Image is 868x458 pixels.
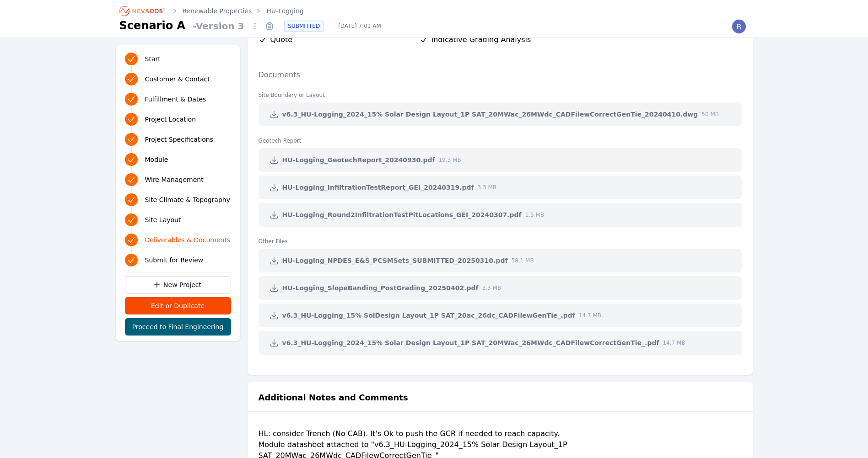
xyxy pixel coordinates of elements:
span: Indicative Grading Analysis [431,34,531,45]
button: Edit or Duplicate [125,297,231,314]
dt: Geotech Report [259,130,742,144]
span: 3.3 MB [478,184,496,191]
span: HU-Logging_Round2InfiltrationTestPitLocations_GEI_20240307.pdf [282,210,522,219]
span: - Version 3 [189,20,248,32]
nav: Breadcrumb [119,4,304,18]
span: Start [145,54,161,64]
img: Riley Caron [732,19,746,34]
span: Project Location [145,115,196,124]
a: HU-Logging [266,6,303,16]
span: 50 MB [701,111,719,118]
span: 3.3 MB [482,284,501,292]
span: HU-Logging_InfiltrationTestReport_GEI_20240319.pdf [282,183,474,192]
span: Site Climate & Topography [145,195,230,204]
a: Renewable Properties [183,6,252,16]
span: Site Layout [145,215,181,224]
span: v6.3_HU-Logging_2024_15% Solar Design Layout_1P SAT_20MWac_26MWdc_CADFilewCorrectGenTie_20240410.dwg [282,110,698,119]
span: v6.3_HU-Logging_15% SolDesign Layout_1P SAT_20ac_26dc_CADFilewGenTie_.pdf [282,311,575,320]
span: Wire Management [145,175,204,184]
span: HU-Logging_SlopeBanding_PostGrading_20250402.pdf [282,283,479,293]
button: Proceed to Final Engineering [125,318,231,336]
a: New Project [125,276,231,293]
span: Quote [270,34,293,45]
span: 14.7 MB [663,339,685,346]
h2: Additional Notes and Comments [259,391,408,404]
span: Fulfillment & Dates [145,95,206,104]
h1: Scenario A [119,18,186,33]
span: 14.7 MB [579,312,601,319]
span: 58.1 MB [512,257,534,264]
nav: Progress [125,51,231,268]
span: HU-Logging_GeotechReport_20240930.pdf [282,155,435,165]
span: Module [145,155,168,164]
span: 19.3 MB [439,156,461,164]
span: [DATE] 7:01 AM [331,22,388,30]
span: Deliverables & Documents [145,235,231,245]
span: Submit for Review [145,256,204,265]
label: Documents [248,70,311,79]
dt: Site Boundary or Layout [259,84,742,99]
span: Customer & Contact [145,75,210,84]
span: Project Specifications [145,135,214,144]
dt: Other Files [259,230,742,245]
span: 1.5 MB [525,211,544,218]
span: HU-Logging_NPDES_E&S_PCSMSets_SUBMITTED_20250310.pdf [282,256,508,265]
div: SUBMITTED [284,21,323,32]
span: v6.3_HU-Logging_2024_15% Solar Design Layout_1P SAT_20MWac_26MWdc_CADFilewCorrectGenTie_.pdf [282,338,659,347]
